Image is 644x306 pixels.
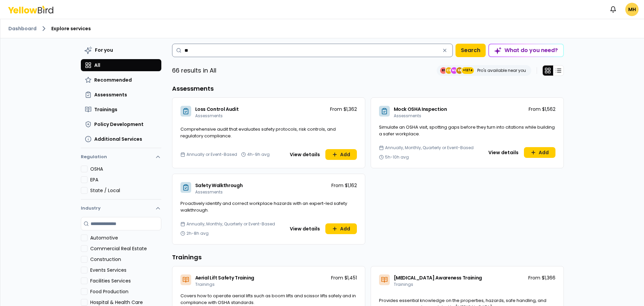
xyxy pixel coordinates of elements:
[456,67,463,74] span: SE
[81,200,161,217] button: Industry
[195,113,223,119] span: Assessments
[90,187,161,194] label: State / Local
[286,149,324,160] button: View details
[463,67,473,74] span: +1274
[325,223,357,234] button: Add
[172,84,564,93] h3: Assessments
[394,113,421,119] span: Assessments
[81,133,161,145] button: Additional Services
[440,67,447,74] span: EE
[95,47,113,53] span: For you
[90,256,161,263] label: Construction
[286,223,324,234] button: View details
[81,118,161,130] button: Policy Development
[489,44,563,56] div: What do you need?
[172,66,216,75] p: 66 results in All
[81,103,161,116] button: Trainings
[81,151,161,166] button: Regulation
[81,44,161,56] button: For you
[186,152,237,157] span: Annually or Event-Based
[394,274,482,281] span: [MEDICAL_DATA] Awareness Training
[529,106,555,113] p: From $1,562
[186,221,275,227] span: Annually, Monthly, Quarterly or Event-Based
[451,67,458,74] span: MJ
[484,147,523,158] button: View details
[81,59,161,71] button: All
[385,145,474,150] span: Annually, Monthly, Quarterly or Event-Based
[445,67,452,74] span: CE
[379,124,555,137] span: Simulate an OSHA visit, spotting gaps before they turn into citations while building a safer work...
[94,62,100,69] span: All
[247,152,270,157] span: 4h-9h avg
[330,106,357,113] p: From $1,362
[90,277,161,284] label: Facilities Services
[90,176,161,183] label: EPA
[8,25,37,32] a: Dashboard
[385,155,409,160] span: 5h-10h avg
[94,77,132,83] span: Recommended
[81,89,161,101] button: Assessments
[394,281,413,287] span: Trainings
[90,267,161,273] label: Events Services
[90,166,161,172] label: OSHA
[180,126,336,139] span: Comprehensive audit that evaluates safety protocols, risk controls, and regulatory compliance.
[180,293,356,306] span: Covers how to operate aerial lifts such as boom lifts and scissor lifts safely and in compliance ...
[195,274,255,281] span: Aerial Lift Safety Training
[94,121,144,128] span: Policy Development
[455,44,486,57] button: Search
[94,136,142,142] span: Additional Services
[90,299,161,306] label: Hospital & Health Care
[331,274,357,281] p: From $1,451
[81,74,161,86] button: Recommended
[524,147,555,158] button: Add
[625,3,639,16] span: MH
[81,166,161,199] div: Regulation
[90,245,161,252] label: Commercial Real Estate
[528,274,555,281] p: From $1,366
[331,182,357,189] p: From $1,162
[180,200,347,213] span: Proactively identify and correct workplace hazards with an expert-led safety walkthrough.
[94,91,127,98] span: Assessments
[195,189,223,195] span: Assessments
[51,25,91,32] span: Explore services
[94,106,117,113] span: Trainings
[477,68,526,73] p: Pro's available near you
[195,281,215,287] span: Trainings
[195,106,239,113] span: Loss Control Audit
[172,253,564,262] h3: Trainings
[195,182,243,189] span: Safety Walkthrough
[488,44,564,57] button: What do you need?
[325,149,357,160] button: Add
[186,231,209,236] span: 2h-8h avg
[90,234,161,241] label: Automotive
[394,106,447,113] span: Mock OSHA Inspection
[90,288,161,295] label: Food Production
[8,25,636,33] nav: breadcrumb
